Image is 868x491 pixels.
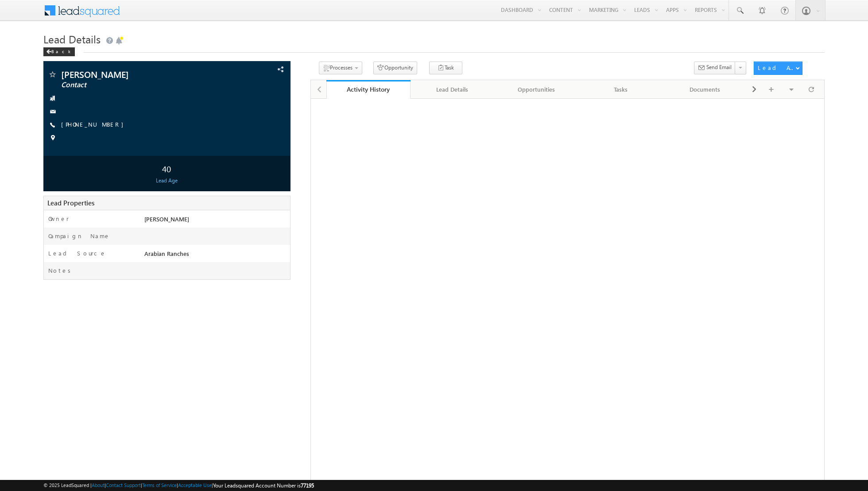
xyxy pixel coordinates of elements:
[418,84,487,95] div: Lead Details
[213,482,314,489] span: Your Leadsquared Account Number is
[48,249,106,257] label: Lead Source
[758,64,795,72] div: Lead Actions
[61,81,216,89] span: Contact
[142,249,290,262] div: Arabian Ranches
[43,47,79,54] a: Back
[670,84,740,95] div: Documents
[48,267,74,274] label: Notes
[319,62,362,74] button: Processes
[694,62,736,74] button: Send Email
[144,215,189,223] span: [PERSON_NAME]
[43,481,314,490] span: © 2025 LeadSquared | | | | |
[333,85,404,93] div: Activity History
[411,80,495,99] a: Lead Details
[330,64,353,71] span: Processes
[48,215,69,223] label: Owner
[754,62,802,75] button: Lead Actions
[46,177,288,185] div: Lead Age
[92,482,105,488] a: About
[429,62,462,74] button: Task
[706,63,732,71] span: Send Email
[495,80,579,99] a: Opportunities
[61,120,128,129] span: [PHONE_NUMBER]
[106,482,141,488] a: Contact Support
[326,80,411,99] a: Activity History
[178,482,212,488] a: Acceptable Use
[502,84,571,95] div: Opportunities
[61,70,216,79] span: [PERSON_NAME]
[46,160,288,177] div: 40
[43,47,75,56] div: Back
[142,482,177,488] a: Terms of Service
[663,80,748,99] a: Documents
[47,198,94,207] span: Lead Properties
[586,84,655,95] div: Tasks
[48,232,110,240] label: Campaign Name
[301,482,314,489] span: 77195
[373,62,417,74] button: Opportunity
[43,32,101,46] span: Lead Details
[579,80,663,99] a: Tasks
